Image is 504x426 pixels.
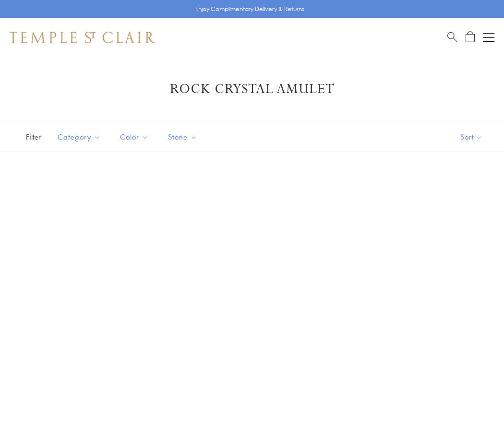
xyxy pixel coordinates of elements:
[466,31,475,43] a: Open Shopping Bag
[439,122,504,152] button: Show sort by
[53,131,108,143] span: Category
[447,31,457,43] a: Search
[483,32,494,43] button: Open navigation
[195,4,304,14] p: Enjoy Complimentary Delivery & Returns
[10,32,155,43] img: Temple St. Clair
[161,126,204,148] button: Stone
[113,126,156,148] button: Color
[115,131,156,143] span: Color
[50,126,108,148] button: Category
[24,81,480,98] h1: Rock Crystal Amulet
[163,131,204,143] span: Stone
